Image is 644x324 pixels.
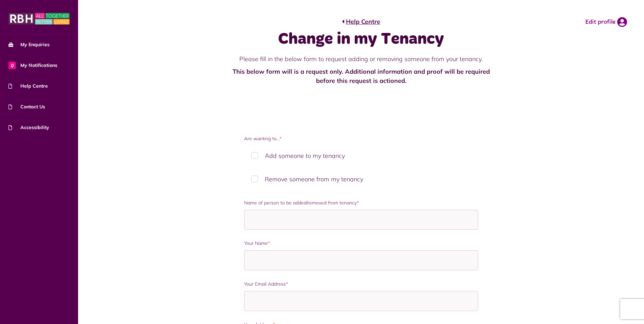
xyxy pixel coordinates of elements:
span: Help Centre [8,83,48,90]
span: 0 [8,61,16,69]
label: Your Name [244,240,478,247]
label: Add someone to my tenancy [244,146,478,166]
strong: This below form will is a request only. Additional information and proof will be required before ... [233,68,490,85]
label: Your Email Address [244,281,478,288]
h1: Change in my Tenancy [226,30,496,49]
span: Contact Us [8,103,45,110]
label: Are wanting to... [244,135,478,142]
label: Name of person to be added/removed from tenancy [244,199,478,206]
label: Remove someone from my tenancy [244,169,478,189]
img: MyRBH [8,12,70,25]
span: My Enquiries [8,41,50,48]
a: Help Centre [342,17,380,26]
span: Accessibility [8,124,49,131]
p: Please fill in the below form to request adding or removing someone from your tenancy. [226,54,496,64]
a: Edit profile [585,17,627,27]
span: My Notifications [8,62,57,69]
